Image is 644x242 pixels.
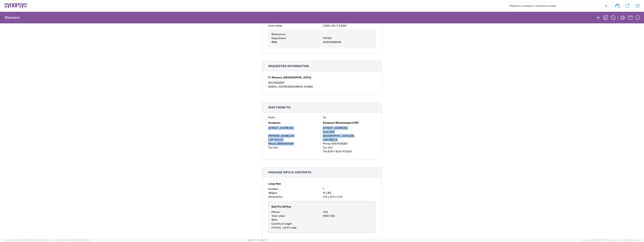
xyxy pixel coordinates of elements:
span: To: [323,116,326,119]
div: [STREET_ADDRESS], [268,126,321,130]
span: ON [290,134,294,137]
span: Large Box [268,182,281,186]
div: 1000 USD [323,214,373,218]
span: L5B 1M2 [323,138,333,141]
span: , [290,134,290,137]
span: Country of origin: [271,222,292,225]
div: 9057839287 [268,81,376,85]
span: , [350,134,350,137]
span: Dell Pro 16 Plus [271,205,291,209]
span: L0R 1W0 [268,138,279,141]
a: Feedback [257,239,267,241]
h2: Shipment [4,15,20,20]
span: Tax info: [323,146,333,149]
div: [EMAIL_ADDRESS][DOMAIN_NAME] [268,85,376,89]
span: [DATE] 10:06:13 [75,239,90,241]
span: Pieces: [271,210,280,213]
span: , [333,138,334,141]
div: Suite 900 [323,130,376,134]
span: SKU: [271,218,277,221]
div: CA02, CIO, IT ESS21 [323,24,376,28]
a: Support [248,239,257,241]
span: Phone: [323,142,331,145]
span: 9057839287 [332,142,348,145]
div: RMA [271,40,321,44]
div: 10 LBS [323,191,376,195]
span: Weight: [268,191,277,194]
span: HTS No. / tariff code: [271,226,297,229]
div: AGX56568140 [323,40,373,44]
div: 1 EA [323,210,373,214]
span: TIN [323,150,327,153]
span: Number: [268,187,279,190]
span: CA [280,138,283,141]
span: Cost center [268,24,282,27]
input: Shipment, tracking or reference number [507,2,604,9]
span: Ship from/to [268,106,290,109]
span: IT-Returns-[GEOGRAPHIC_DATA] [268,76,311,79]
span: [GEOGRAPHIC_DATA] [323,134,350,137]
span: 2894564096 [277,142,294,145]
span: Tax info: [268,146,278,149]
span: 87417 9047 RT0001 [328,150,352,153]
span: Synopsys [268,121,280,125]
span: From: [268,116,275,119]
div: [STREET_ADDRESS] [323,126,376,130]
div: Department [271,36,321,40]
span: , [279,138,280,141]
span: [DATE] 10:10:00 [34,239,49,241]
span: Package info & contents [268,171,311,174]
span: Server: 2025.18.0-a0edd1917ac [4,239,49,241]
span: Synopsys Mississauga CA06 [323,121,359,125]
span: Client: 2025.18.0-198a450 [51,239,90,241]
span: Requester information [268,64,309,68]
div: 1 [323,187,376,191]
div: 110705 [323,36,373,40]
span: Total value: [271,214,285,217]
span: References [271,33,285,36]
span: ON [350,134,354,137]
span: CA [334,138,337,141]
span: Copyright © [DATE]-[DATE] Agistix Inc., All Rights Reserved [582,238,640,242]
span: Phone: [268,142,277,145]
span: [PERSON_NAME] [268,134,290,137]
div: 17.5 x 12.5 x 3 IN [323,195,376,199]
span: Dimensions: [268,195,283,198]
